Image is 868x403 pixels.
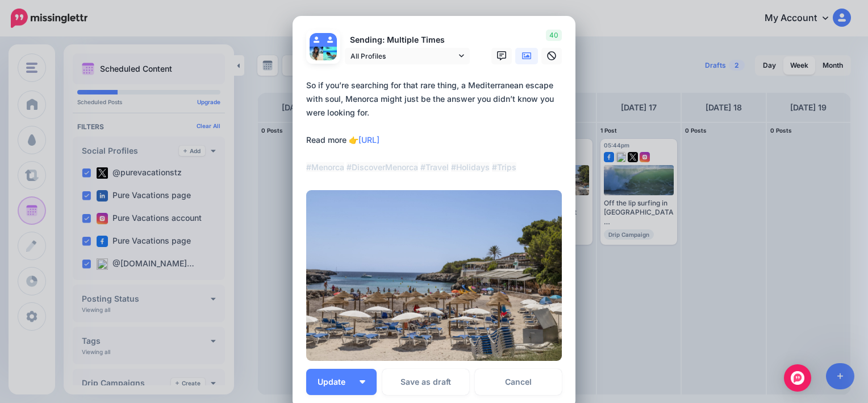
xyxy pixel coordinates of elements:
div: So if you’re searching for that rare thing, a Mediterranean escape with soul, Menorca might just ... [306,79,567,174]
img: 40c8abc5ae7d0c8f023973c4a30595f3.jpg [306,190,562,361]
span: 40 [546,30,562,41]
button: Save as draft [382,369,469,395]
img: 65307149_513108102562212_2367582558503305216_n-bsa100037.jpg [323,47,337,60]
img: user_default_image.png [310,33,323,47]
img: user_default_image.png [323,33,337,47]
span: Update [318,378,354,386]
div: Open Intercom Messenger [784,364,811,392]
img: arrow-down-white.png [360,380,365,384]
span: All Profiles [350,50,456,62]
a: All Profiles [345,48,470,64]
a: Cancel [475,369,562,395]
img: 356244968_765863905540946_8296864197697887828_n-bsa149533.jpg [310,47,323,60]
p: Sending: Multiple Times [345,34,470,47]
button: Update [306,369,377,395]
